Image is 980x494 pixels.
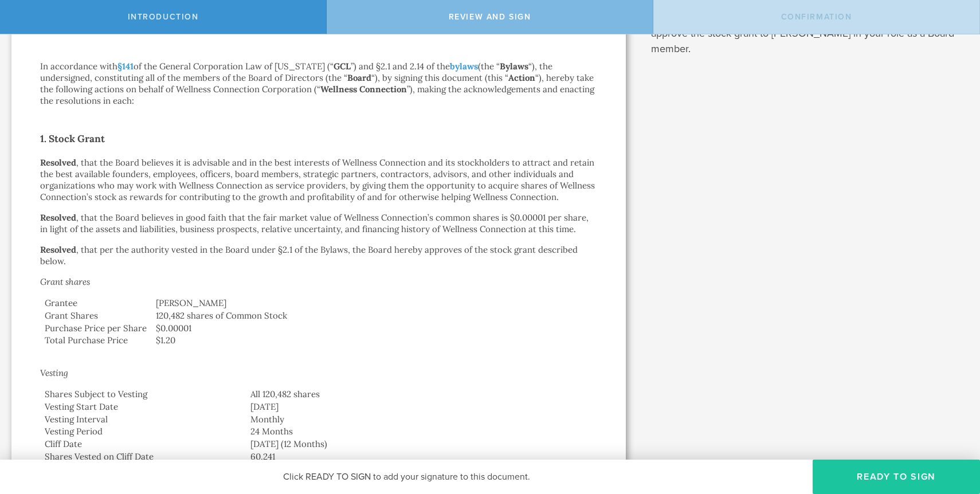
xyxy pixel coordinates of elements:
[40,244,76,255] strong: Resolved
[450,61,478,72] a: bylaws
[813,460,980,494] button: Ready to Sign
[128,12,199,22] span: Introduction
[347,72,371,83] strong: Board
[40,297,151,309] td: Grantee
[40,413,246,426] td: Vesting Interval
[151,334,597,347] td: $1.20
[40,388,246,401] td: Shares Subject to Vesting
[151,309,597,322] td: 120,482 shares of Common Stock
[334,61,351,72] strong: GCL
[246,438,597,450] td: [DATE] (12 Months)
[40,130,597,148] h2: 1. Stock Grant
[246,401,597,413] td: [DATE]
[40,244,597,267] p: , that per the authority vested in the Board under §2.1 of the Bylaws, the Board hereby approves ...
[40,157,597,203] p: , that the Board believes it is advisable and in the best interests of Wellness Connection and it...
[40,309,151,322] td: Grant Shares
[449,12,531,22] span: Review and Sign
[781,12,852,22] span: Confirmation
[320,84,407,95] strong: Wellness Connection
[40,322,151,335] td: Purchase Price per Share
[246,388,597,401] td: All 120,482 shares
[40,61,597,107] p: In accordance with of the General Corporation Law of [US_STATE] (“ ”) and §2.1 and 2.14 of the (t...
[500,61,528,72] strong: Bylaws
[40,425,246,438] td: Vesting Period
[40,212,76,223] strong: Resolved
[246,425,597,438] td: 24 Months
[508,72,535,83] strong: Action
[40,157,76,168] strong: Resolved
[151,297,597,309] td: [PERSON_NAME]
[40,438,246,450] td: Cliff Date
[40,276,90,287] em: Grant shares
[246,413,597,426] td: Monthly
[40,334,151,347] td: Total Purchase Price
[40,212,597,235] p: , that the Board believes in good faith that the fair market value of Wellness Connection’s commo...
[40,450,246,463] td: Shares Vested on Cliff Date
[117,61,134,72] a: §141
[40,367,68,378] em: Vesting
[246,450,597,463] td: 60,241
[151,322,597,335] td: $0.00001
[40,401,246,413] td: Vesting Start Date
